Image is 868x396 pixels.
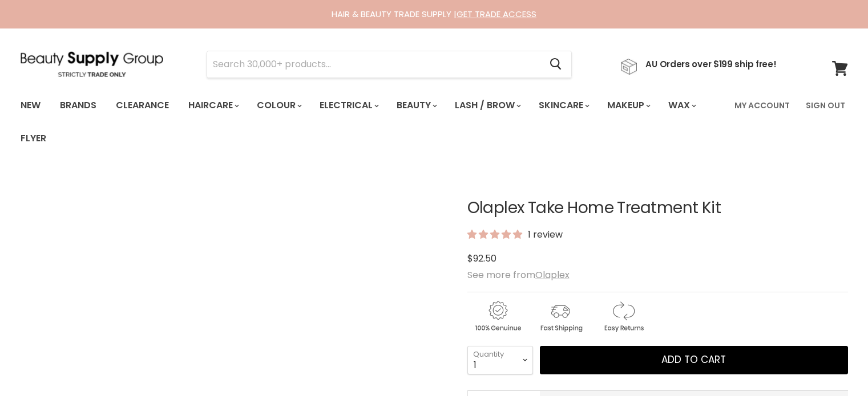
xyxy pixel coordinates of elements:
[541,51,571,77] button: Search
[599,93,657,117] a: Makeup
[467,199,848,217] h1: Olaplex Take Home Treatment Kit
[811,342,857,385] iframe: Gorgias live chat messenger
[467,268,570,281] span: See more from
[467,346,533,374] select: Quantity
[12,89,728,155] ul: Main menu
[530,299,591,334] img: shipping.gif
[12,126,55,150] a: Flyer
[799,93,852,117] a: Sign Out
[180,93,246,117] a: Haircare
[540,346,848,374] button: Add to cart
[661,353,726,366] span: Add to cart
[535,268,570,281] a: Olaplex
[388,93,444,117] a: Beauty
[207,51,541,77] input: Search
[728,93,797,117] a: My Account
[593,299,653,334] img: returns.gif
[311,93,386,117] a: Electrical
[248,93,309,117] a: Colour
[467,228,524,241] span: 5.00 stars
[12,93,49,117] a: New
[530,93,596,117] a: Skincare
[660,93,703,117] a: Wax
[207,51,572,78] form: Product
[457,8,536,20] a: GET TRADE ACCESS
[107,93,177,117] a: Clearance
[467,252,496,265] span: $92.50
[51,93,105,117] a: Brands
[524,228,563,241] span: 1 review
[6,89,862,155] nav: Main
[446,93,528,117] a: Lash / Brow
[467,299,528,334] img: genuine.gif
[6,9,862,20] div: HAIR & BEAUTY TRADE SUPPLY |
